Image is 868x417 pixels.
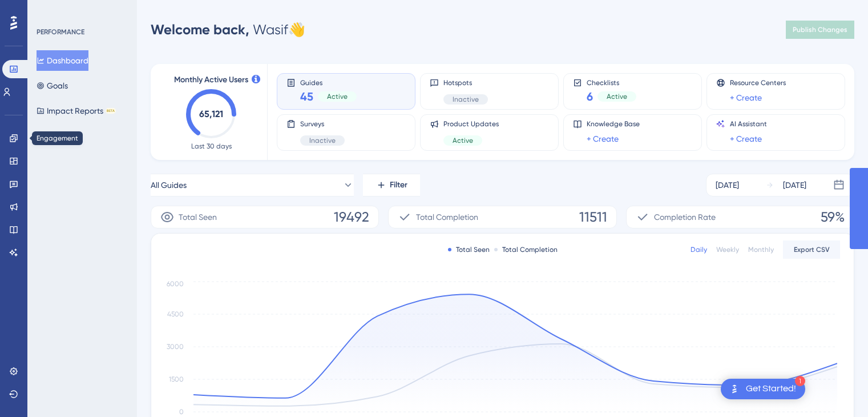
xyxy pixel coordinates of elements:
[443,78,488,87] span: Hotspots
[37,101,116,121] button: Impact ReportsBETA
[730,132,762,146] a: + Create
[716,178,739,192] div: [DATE]
[199,109,223,119] text: 65,121
[783,178,806,192] div: [DATE]
[453,136,473,145] span: Active
[794,245,830,254] span: Export CSV
[730,119,767,129] span: AI Assistant
[179,210,217,224] span: Total Seen
[334,208,369,226] span: 19492
[730,91,762,105] a: + Create
[390,178,407,192] span: Filter
[416,210,478,224] span: Total Completion
[106,108,116,114] div: BETA
[748,245,774,254] div: Monthly
[654,210,716,224] span: Completion Rate
[795,376,805,386] div: 1
[363,174,420,197] button: Filter
[174,73,248,87] span: Monthly Active Users
[587,89,593,105] span: 6
[494,245,558,254] div: Total Completion
[167,343,184,351] tspan: 3000
[579,208,607,226] span: 11511
[453,95,479,104] span: Inactive
[191,142,232,151] span: Last 30 days
[151,21,305,39] div: Wasif 👋
[721,379,805,399] div: Open Get Started! checklist, remaining modules: 1
[169,375,184,383] tspan: 1500
[793,25,847,34] span: Publish Changes
[327,92,348,101] span: Active
[691,245,707,254] div: Daily
[37,75,68,96] button: Goals
[37,50,88,71] button: Dashboard
[587,119,640,129] span: Knowledge Base
[783,240,840,259] button: Export CSV
[167,280,184,288] tspan: 6000
[300,78,357,86] span: Guides
[730,78,786,87] span: Resource Centers
[587,78,636,86] span: Checklists
[300,89,313,105] span: 45
[179,408,184,416] tspan: 0
[309,136,336,145] span: Inactive
[167,310,184,318] tspan: 4500
[728,382,741,396] img: launcher-image-alternative-text
[587,132,619,146] a: + Create
[151,21,249,38] span: Welcome back,
[746,383,796,395] div: Get Started!
[151,178,187,192] span: All Guides
[607,92,627,101] span: Active
[820,372,854,406] iframe: UserGuiding AI Assistant Launcher
[37,27,84,37] div: PERFORMANCE
[716,245,739,254] div: Weekly
[786,21,854,39] button: Publish Changes
[448,245,490,254] div: Total Seen
[443,119,499,129] span: Product Updates
[300,119,345,129] span: Surveys
[151,174,354,197] button: All Guides
[821,208,845,226] span: 59%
